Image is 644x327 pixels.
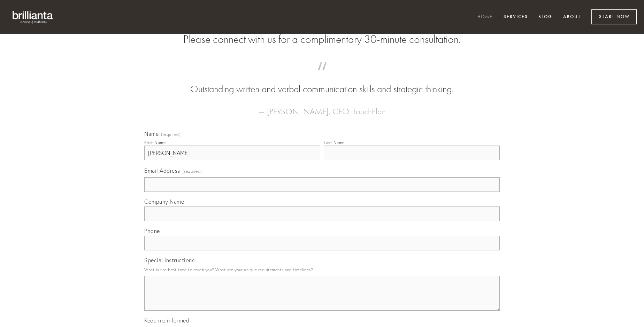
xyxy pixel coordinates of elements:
a: Services [499,11,532,23]
a: Start Now [591,9,637,24]
div: Last Name [324,140,345,145]
div: First Name [144,140,166,145]
p: What is the best time to reach you? What are your unique requirements and timelines? [144,265,500,274]
span: (required) [183,166,202,176]
span: Special Instructions [144,257,194,264]
blockquote: Outstanding written and verbal communication skills and strategic thinking. [155,69,489,96]
span: (required) [161,132,181,137]
figcaption: — [PERSON_NAME], CEO, TouchPlan [155,96,489,118]
span: Email Address [144,167,180,174]
a: Home [473,11,497,23]
img: brillianta - research, strategy, marketing [7,7,59,27]
a: About [559,11,585,23]
span: Keep me informed [144,317,189,324]
span: “ [155,69,489,83]
span: Company Name [144,198,184,205]
span: Phone [144,227,160,234]
a: Blog [534,11,557,23]
h2: Please connect with us for a complimentary 30-minute consultation. [144,33,500,46]
span: Name [144,130,159,137]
